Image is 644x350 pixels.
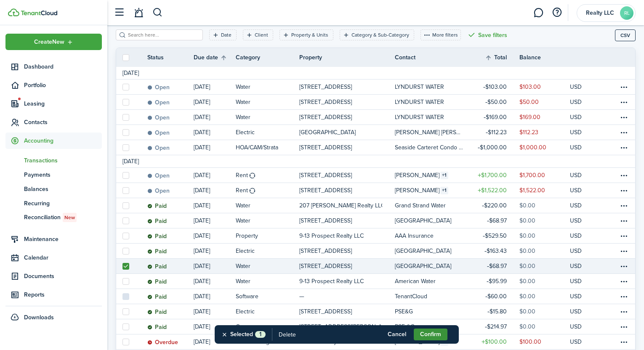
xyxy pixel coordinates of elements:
a: $1,000.00 [519,140,570,155]
a: $112.23 [519,125,570,140]
table-amount-description: $0.00 [519,322,535,331]
a: 9-13 Prospect Realty LLC [299,274,395,289]
table-amount-title: $112.23 [486,128,507,137]
table-profile-info-text: [GEOGRAPHIC_DATA] [395,217,451,224]
a: USD [570,319,593,334]
p: USD [570,82,582,91]
table-info-title: Rent [236,186,248,195]
status: Paid [147,203,167,209]
p: [GEOGRAPHIC_DATA] [299,128,356,137]
button: Cancel [380,329,414,340]
table-info-title: Water [236,113,250,122]
a: Notifications [130,2,146,24]
table-amount-title: $95.99 [487,277,507,286]
a: Rent [236,168,299,183]
p: [DATE] [194,143,210,152]
table-profile-info-text: AAA Insurance [395,233,434,239]
a: ReconciliationNew [5,210,102,225]
table-info-title: Water [236,262,250,270]
table-amount-title: $60.00 [485,292,507,301]
a: Gas [236,319,299,334]
table-amount-title: $1,000.00 [478,143,507,152]
a: [DATE] [194,125,236,140]
p: [STREET_ADDRESS] [299,113,352,122]
a: $1,522.00 [519,183,570,198]
span: Transactions [24,156,102,165]
table-amount-description: $0.00 [519,201,535,210]
filter-tag-label: Property & Units [291,31,328,39]
table-amount-description: $1,522.00 [519,186,545,195]
img: TenantCloud [8,8,19,16]
p: 9-13 Prospect Realty LLC [299,231,364,240]
a: Grand Strand Water [395,198,469,213]
a: [DATE] [194,213,236,228]
table-amount-title: $50.00 [485,98,507,106]
status: Paid [147,324,167,331]
a: Paid [147,259,194,273]
a: Open [147,80,194,94]
table-info-title: Rent [236,171,248,180]
p: USD [570,128,582,137]
a: American Water [395,274,469,289]
table-amount-description: $0.00 [519,262,535,270]
table-profile-info-text: LYNDURST WATER [395,84,444,90]
status: Open [147,145,170,151]
a: Paid [147,274,194,289]
a: $1,700.00 [519,168,570,183]
p: USD [570,277,582,286]
p: [STREET_ADDRESS][PERSON_NAME] [299,322,382,331]
table-amount-title: $169.00 [484,113,507,122]
p: [DATE] [194,128,210,137]
span: Create New [34,39,64,45]
a: [DATE] [194,95,236,109]
filter-tag-label: Client [255,31,268,39]
a: $103.00 [469,80,519,94]
button: Open sidebar [111,5,127,21]
p: USD [570,113,582,122]
button: Open resource center [550,5,564,20]
a: [STREET_ADDRESS] [299,304,395,319]
a: USD [570,198,593,213]
status: Open [147,130,170,136]
table-profile-info-text: PSE &G [395,323,415,330]
a: [DATE] [194,140,236,155]
a: [DATE] [194,304,236,319]
a: PSE &G [395,319,469,334]
table-amount-title: $1,700.00 [478,171,507,180]
status: Open [147,84,170,91]
a: Open [147,168,194,183]
a: Water [236,274,299,289]
a: $50.00 [469,95,519,109]
status: Paid [147,248,167,255]
button: More filters [420,29,461,40]
table-profile-info-text: [GEOGRAPHIC_DATA] [395,248,451,255]
table-amount-title: $220.00 [482,201,507,210]
table-amount-description: $0.00 [519,292,535,301]
table-amount-title: $68.97 [487,262,507,270]
a: USD [570,125,593,140]
table-info-title: Electric [236,307,255,316]
a: Reports [5,286,102,303]
span: 1 [255,331,266,338]
a: Payments [5,167,102,182]
a: $50.00 [519,95,570,109]
p: [DATE] [194,201,210,210]
a: Open [147,183,194,198]
span: Balances [24,185,102,194]
p: [DATE] [194,113,210,122]
table-profile-info-text: Grand Strand Water [395,202,446,209]
a: $1,000.00 [469,140,519,155]
a: $103.00 [519,80,570,94]
a: USD [570,289,593,304]
a: Water [236,80,299,94]
a: USD [570,244,593,258]
table-info-title: HOA/CAM/Strata [236,143,278,152]
filter-tag: Open filter [243,29,273,40]
a: [STREET_ADDRESS] [299,80,395,94]
status: Paid [147,309,167,316]
table-profile-info-text: LYNDURST WATER [395,99,444,106]
status: Paid [147,218,167,225]
a: Paid [147,304,194,319]
a: LYNDURST WATER [395,95,469,109]
avatar-text: RL [620,6,633,20]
